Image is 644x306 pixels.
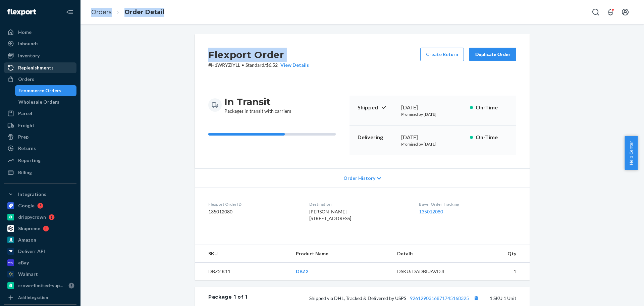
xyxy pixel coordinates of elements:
[246,62,264,68] span: Standard
[7,9,36,15] img: Flexport logo
[4,269,76,279] a: Walmart
[18,282,66,289] div: crown-limited-supply
[476,134,508,141] p: On-Time
[472,294,480,302] button: Copy tracking number
[476,104,508,111] p: On-Time
[278,62,309,68] button: View Details
[18,248,45,255] div: Deliverr API
[86,2,170,22] ol: breadcrumbs
[619,5,632,19] button: Open account menu
[18,214,46,220] div: drippycrown
[18,122,35,129] div: Freight
[4,74,76,85] a: Orders
[401,111,465,117] p: Promised by [DATE]
[4,38,76,49] a: Inbounds
[419,201,516,207] dt: Buyer Order Tracking
[4,62,76,73] a: Replenishments
[4,155,76,166] a: Reporting
[401,104,465,111] div: [DATE]
[18,202,35,209] div: Google
[4,50,76,61] a: Inventory
[419,209,443,214] a: 135012080
[4,235,76,245] a: Amazon
[358,134,396,141] p: Delivering
[4,280,76,291] a: crown-limited-supply
[63,5,76,19] button: Close Navigation
[4,108,76,119] a: Parcel
[18,271,38,277] div: Walmart
[208,48,309,62] h2: Flexport Order
[4,257,76,268] a: eBay
[397,268,460,275] div: DSKU: DADBIUAVDJL
[15,97,77,107] a: Wholesale Orders
[309,201,408,207] dt: Destination
[18,169,32,176] div: Billing
[18,110,32,117] div: Parcel
[343,175,375,182] span: Order History
[4,143,76,154] a: Returns
[296,268,308,274] a: DBZ2
[91,8,112,16] a: Orders
[18,40,39,47] div: Inbounds
[18,145,36,152] div: Returns
[469,48,516,61] button: Duplicate Order
[4,167,76,178] a: Billing
[401,141,465,147] p: Promised by [DATE]
[604,5,617,19] button: Open notifications
[401,134,465,141] div: [DATE]
[208,201,299,207] dt: Flexport Order ID
[420,48,464,61] button: Create Return
[18,99,59,105] div: Wholesale Orders
[589,5,602,19] button: Open Search Box
[18,64,54,71] div: Replenishments
[309,209,351,221] span: [PERSON_NAME] [STREET_ADDRESS]
[224,96,291,108] h3: In Transit
[475,51,511,58] div: Duplicate Order
[465,245,530,263] th: Qty
[290,245,392,263] th: Product Name
[4,120,76,131] a: Freight
[224,96,291,114] div: Packages in transit with carriers
[18,134,29,140] div: Prep
[208,62,309,68] p: # H1WRYZIYLL / $6.52
[4,27,76,38] a: Home
[4,189,76,200] button: Integrations
[18,191,46,198] div: Integrations
[4,246,76,257] a: Deliverr API
[15,85,77,96] a: Ecommerce Orders
[18,259,29,266] div: eBay
[309,295,480,301] span: Shipped via DHL, Tracked & Delivered by USPS
[18,157,41,164] div: Reporting
[625,136,638,170] button: Help Center
[208,294,248,302] div: Package 1 of 1
[358,104,396,111] p: Shipped
[18,237,36,243] div: Amazon
[18,87,61,94] div: Ecommerce Orders
[18,52,40,59] div: Inventory
[4,223,76,234] a: Skupreme
[195,245,290,263] th: SKU
[195,263,290,280] td: DBZ2 K11
[18,295,48,300] div: Add Integration
[208,208,299,215] dd: 135012080
[392,245,466,263] th: Details
[4,212,76,222] a: drippycrown
[465,263,530,280] td: 1
[124,8,164,16] a: Order Detail
[18,76,34,83] div: Orders
[248,294,516,302] div: 1 SKU 1 Unit
[241,62,244,68] span: •
[18,225,40,232] div: Skupreme
[4,294,76,302] a: Add Integration
[410,295,469,301] a: 9261290316871745168325
[4,132,76,142] a: Prep
[4,200,76,211] a: Google
[18,29,32,36] div: Home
